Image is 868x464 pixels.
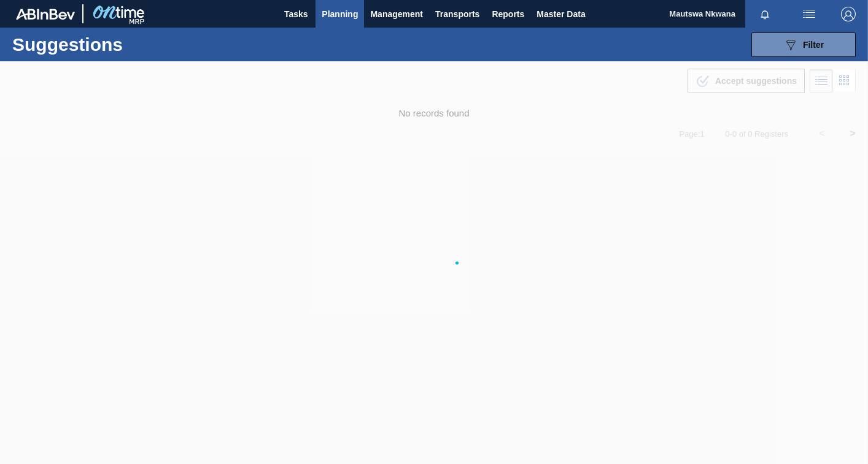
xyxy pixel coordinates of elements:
[370,7,423,21] span: Management
[751,32,856,57] button: Filter
[322,7,358,21] span: Planning
[803,40,824,50] span: Filter
[537,7,585,21] span: Master Data
[282,7,309,21] span: Tasks
[802,7,816,21] img: userActions
[16,9,75,20] img: TNhmsLtSVTkK8tSr43FrP2fwEKptu5GPRR3wAAAABJRU5ErkJggg==
[492,7,524,21] span: Reports
[435,7,479,21] span: Transports
[745,6,785,23] button: Notifications
[12,37,230,51] h1: Suggestions
[841,7,856,21] img: Logout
